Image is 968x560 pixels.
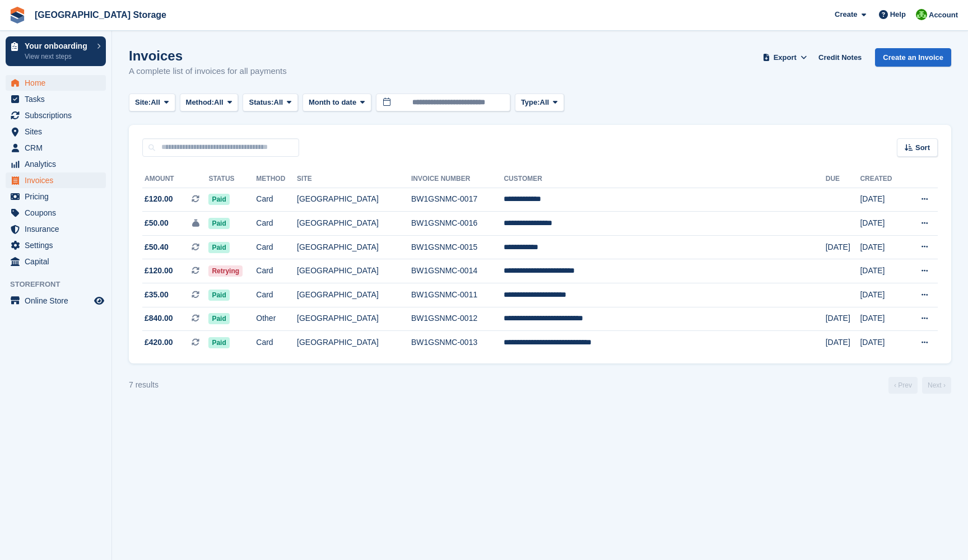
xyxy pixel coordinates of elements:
[297,307,411,331] td: [GEOGRAPHIC_DATA]
[129,94,175,112] button: Site: All
[860,235,905,259] td: [DATE]
[835,9,857,20] span: Create
[860,307,905,331] td: [DATE]
[411,283,504,307] td: BW1GSNMC-0011
[25,172,92,188] span: Invoices
[6,91,106,107] a: menu
[6,172,106,188] a: menu
[411,170,504,188] th: Invoice Number
[774,52,797,63] span: Export
[129,65,287,78] p: A complete list of invoices for all payments
[411,212,504,236] td: BW1GSNMC-0016
[145,193,173,205] span: £120.00
[297,283,411,307] td: [GEOGRAPHIC_DATA]
[760,48,809,67] button: Export
[826,331,860,354] td: [DATE]
[208,313,229,324] span: Paid
[208,265,243,277] span: Retrying
[256,307,297,331] td: Other
[256,170,297,188] th: Method
[129,379,159,391] div: 7 results
[249,97,273,108] span: Status:
[25,108,92,123] span: Subscriptions
[922,377,951,394] a: Next
[25,124,92,139] span: Sites
[214,97,224,108] span: All
[25,221,92,237] span: Insurance
[860,259,905,283] td: [DATE]
[129,48,287,63] h1: Invoices
[25,237,92,253] span: Settings
[6,221,106,237] a: menu
[6,36,106,66] a: Your onboarding View next steps
[25,91,92,107] span: Tasks
[860,212,905,236] td: [DATE]
[10,279,111,290] span: Storefront
[92,294,106,307] a: Preview store
[25,205,92,221] span: Coupons
[6,140,106,156] a: menu
[309,97,356,108] span: Month to date
[826,170,860,188] th: Due
[25,52,91,62] p: View next steps
[9,7,26,24] img: stora-icon-8386f47178a22dfd0bd8f6a31ec36ba5ce8667c1dd55bd0f319d3a0aa187defe.svg
[208,194,229,205] span: Paid
[860,331,905,354] td: [DATE]
[297,212,411,236] td: [GEOGRAPHIC_DATA]
[411,259,504,283] td: BW1GSNMC-0014
[890,9,906,20] span: Help
[860,283,905,307] td: [DATE]
[256,331,297,354] td: Card
[860,170,905,188] th: Created
[6,205,106,221] a: menu
[915,142,930,153] span: Sort
[916,9,927,20] img: Andrew Lacey
[25,42,91,50] p: Your onboarding
[256,188,297,212] td: Card
[151,97,160,108] span: All
[886,377,953,394] nav: Page
[145,289,169,301] span: £35.00
[411,331,504,354] td: BW1GSNMC-0013
[243,94,297,112] button: Status: All
[411,307,504,331] td: BW1GSNMC-0012
[180,94,239,112] button: Method: All
[208,170,256,188] th: Status
[515,94,564,112] button: Type: All
[297,170,411,188] th: Site
[6,75,106,91] a: menu
[6,254,106,269] a: menu
[256,235,297,259] td: Card
[208,337,229,348] span: Paid
[929,10,958,21] span: Account
[6,237,106,253] a: menu
[521,97,540,108] span: Type:
[6,189,106,204] a: menu
[6,108,106,123] a: menu
[25,140,92,156] span: CRM
[826,235,860,259] td: [DATE]
[297,331,411,354] td: [GEOGRAPHIC_DATA]
[145,337,173,348] span: £420.00
[25,254,92,269] span: Capital
[297,259,411,283] td: [GEOGRAPHIC_DATA]
[145,241,169,253] span: £50.40
[411,235,504,259] td: BW1GSNMC-0015
[297,188,411,212] td: [GEOGRAPHIC_DATA]
[25,75,92,91] span: Home
[860,188,905,212] td: [DATE]
[274,97,283,108] span: All
[888,377,918,394] a: Previous
[208,290,229,301] span: Paid
[135,97,151,108] span: Site:
[6,293,106,309] a: menu
[540,97,550,108] span: All
[208,242,229,253] span: Paid
[826,307,860,331] td: [DATE]
[875,48,951,67] a: Create an Invoice
[30,6,171,24] a: [GEOGRAPHIC_DATA] Storage
[208,218,229,229] span: Paid
[256,212,297,236] td: Card
[186,97,215,108] span: Method:
[25,293,92,309] span: Online Store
